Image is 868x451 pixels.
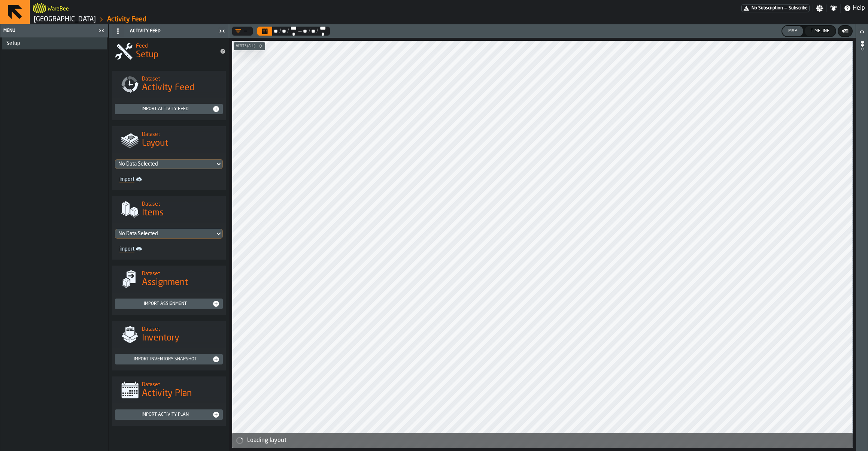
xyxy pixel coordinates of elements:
[142,269,220,277] h2: Sub Title
[232,27,253,36] div: DropdownMenuValue-
[142,137,168,149] span: Layout
[142,277,188,289] span: Assignment
[859,39,865,449] div: Info
[234,42,265,50] button: button-
[298,28,302,34] span: —
[116,245,166,254] a: link-to-/wh/i/b5402f52-ce28-4f27-b3d4-5c6d76174849/import/items/
[142,332,179,344] span: Inventory
[115,354,223,364] button: button-Import Inventory Snapshot
[838,26,852,36] button: button-
[115,409,223,420] button: button-Import Activity Plan
[856,24,868,451] header: Info
[247,436,850,445] div: Loading layout
[116,175,166,184] a: link-to-/wh/i/b5402f52-ce28-4f27-b3d4-5c6d76174849/import/layout/
[142,130,220,137] h2: Sub Title
[318,25,327,37] div: Select date range
[118,357,212,362] div: Import Inventory Snapshot
[112,321,226,348] div: title-Inventory
[2,37,107,50] li: menu Setup
[857,26,867,39] label: button-toggle-Open
[142,75,220,82] h2: Sub Title
[118,161,212,167] div: DropdownMenuValue-No Data Selected
[234,44,257,48] span: Visits (All)
[2,28,96,33] div: Menu
[136,49,158,61] span: Setup
[107,15,146,24] a: link-to-/wh/i/b5402f52-ce28-4f27-b3d4-5c6d76174849/feed/5efed8bb-1743-40b6-b3dc-573486290c0e
[308,28,310,34] div: /
[785,28,800,34] div: Map
[112,376,226,403] div: title-Activity Plan
[782,26,803,36] button: button-Map
[142,380,220,388] h2: Sub Title
[6,40,20,46] span: Setup
[217,27,227,36] label: button-toggle-Close me
[112,126,226,153] div: title-Layout
[741,4,810,12] div: Menu Subscription
[118,301,212,306] div: Import assignment
[33,1,46,15] a: logo-header
[287,28,289,34] div: /
[279,28,281,34] div: /
[112,266,226,293] div: title-Assignment
[118,106,212,112] div: Import Activity Feed
[142,200,220,207] h2: Sub Title
[142,325,220,332] h2: Sub Title
[115,104,223,114] button: button-Import Activity Feed
[805,26,835,36] button: button-Timeline
[136,42,214,49] h2: Sub Title
[789,6,808,11] span: Subscribe
[142,388,192,400] span: Activity Plan
[289,25,298,37] div: Select date range
[784,6,787,11] span: —
[115,159,223,169] div: DropdownMenuValue-No Data Selected
[316,28,319,34] div: /
[115,299,223,309] button: button-Import assignment
[302,28,308,34] div: Select date range
[310,28,316,34] div: Select date range
[33,15,449,24] nav: Breadcrumb
[118,231,212,237] div: DropdownMenuValue-No Data Selected
[118,412,212,417] div: Import Activity Plan
[0,24,108,37] header: Menu
[808,28,832,34] div: Timeline
[853,4,865,13] span: Help
[257,27,330,36] div: Select date range
[827,4,840,12] label: button-toggle-Notifications
[112,71,226,98] div: title-Activity Feed
[273,28,279,34] div: Select date range
[142,82,194,94] span: Activity Feed
[281,28,287,34] div: Select date range
[48,4,69,12] h2: Sub Title
[752,6,783,11] span: No Subscription
[115,229,223,239] div: DropdownMenuValue-No Data Selected
[813,4,826,12] label: button-toggle-Settings
[112,196,226,223] div: title-Items
[257,27,272,36] button: Select date range
[235,28,247,34] div: DropdownMenuValue-
[34,15,96,24] a: link-to-/wh/i/b5402f52-ce28-4f27-b3d4-5c6d76174849/simulations
[741,4,810,12] a: link-to-/wh/i/b5402f52-ce28-4f27-b3d4-5c6d76174849/pricing/
[232,433,853,448] div: alert-Loading layout
[96,26,107,35] label: button-toggle-Close me
[841,4,868,13] label: button-toggle-Help
[109,38,229,65] div: title-Setup
[110,25,217,37] div: Activity Feed
[142,207,164,219] span: Items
